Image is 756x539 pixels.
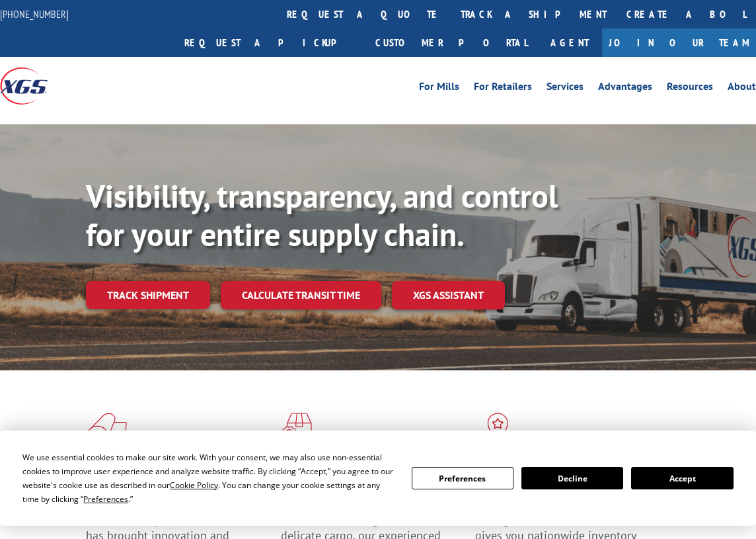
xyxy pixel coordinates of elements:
[667,81,713,96] a: Resources
[598,81,652,96] a: Advantages
[521,467,623,489] button: Decline
[83,493,128,505] span: Preferences
[281,413,312,447] img: xgs-icon-focused-on-flooring-red
[728,81,756,96] a: About
[537,28,602,57] a: Agent
[602,28,756,57] a: Join Our Team
[419,81,459,96] a: For Mills
[221,281,381,310] a: Calculate transit time
[474,81,532,96] a: For Retailers
[392,281,505,310] a: XGS ASSISTANT
[22,450,395,506] div: We use essential cookies to make our site work. With your consent, we may also use non-essential ...
[365,28,537,57] a: Customer Portal
[475,413,521,447] img: xgs-icon-flagship-distribution-model-red
[174,28,365,57] a: Request a pickup
[631,467,733,489] button: Accept
[547,81,584,96] a: Services
[170,479,218,491] span: Cookie Policy
[86,413,127,447] img: xgs-icon-total-supply-chain-intelligence-red
[86,175,558,255] b: Visibility, transparency, and control for your entire supply chain.
[412,467,513,489] button: Preferences
[86,281,210,309] a: Track shipment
